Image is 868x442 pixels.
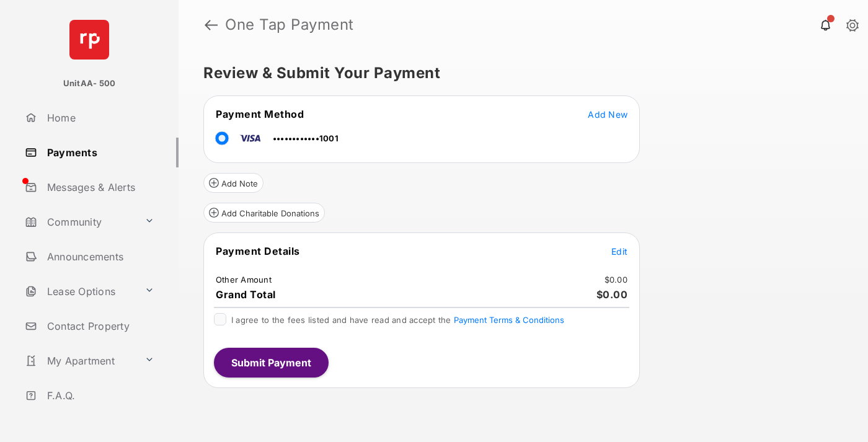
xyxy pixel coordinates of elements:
[225,17,354,32] strong: One Tap Payment
[69,20,109,60] img: svg+xml;base64,PHN2ZyB4bWxucz0iaHR0cDovL3d3dy53My5vcmcvMjAwMC9zdmciIHdpZHRoPSI2NCIgaGVpZ2h0PSI2NC...
[611,246,627,257] span: Edit
[216,108,304,120] span: Payment Method
[203,66,833,81] h5: Review & Submit Your Payment
[215,274,272,285] td: Other Amount
[216,245,300,257] span: Payment Details
[588,108,627,120] button: Add New
[20,242,179,272] a: Announcements
[20,172,179,202] a: Messages & Alerts
[214,348,329,378] button: Submit Payment
[63,77,116,90] p: UnitAA- 500
[596,288,628,301] span: $0.00
[454,315,564,325] button: I agree to the fees listed and have read and accept the
[20,311,179,341] a: Contact Property
[231,315,564,325] span: I agree to the fees listed and have read and accept the
[20,276,139,306] a: Lease Options
[273,133,339,143] span: ••••••••••••1001
[611,245,627,257] button: Edit
[203,173,263,193] button: Add Note
[604,274,628,285] td: $0.00
[20,381,179,410] a: F.A.Q.
[20,103,179,133] a: Home
[216,288,276,301] span: Grand Total
[20,138,179,167] a: Payments
[20,346,139,376] a: My Apartment
[588,109,627,120] span: Add New
[20,207,139,237] a: Community
[203,203,325,223] button: Add Charitable Donations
